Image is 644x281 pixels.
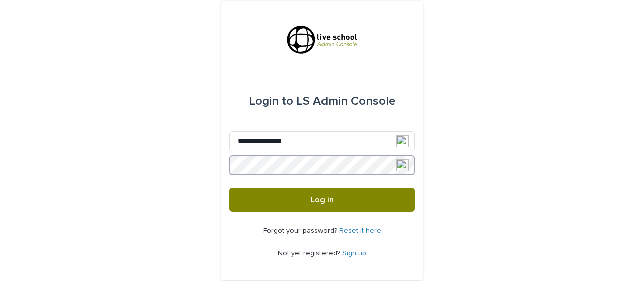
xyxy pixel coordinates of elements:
[342,250,366,257] a: Sign up
[278,250,342,257] span: Not yet registered?
[396,159,409,171] img: npw-badge-icon-locked.svg
[249,87,395,115] div: LS Admin Console
[229,188,415,212] button: Log in
[263,227,339,234] span: Forgot your password?
[311,196,334,204] span: Log in
[396,135,409,147] img: npw-badge-icon-locked.svg
[285,25,359,55] img: R9sz75l8Qv2hsNfpjweZ
[249,95,293,107] span: Login to
[339,227,381,234] a: Reset it here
